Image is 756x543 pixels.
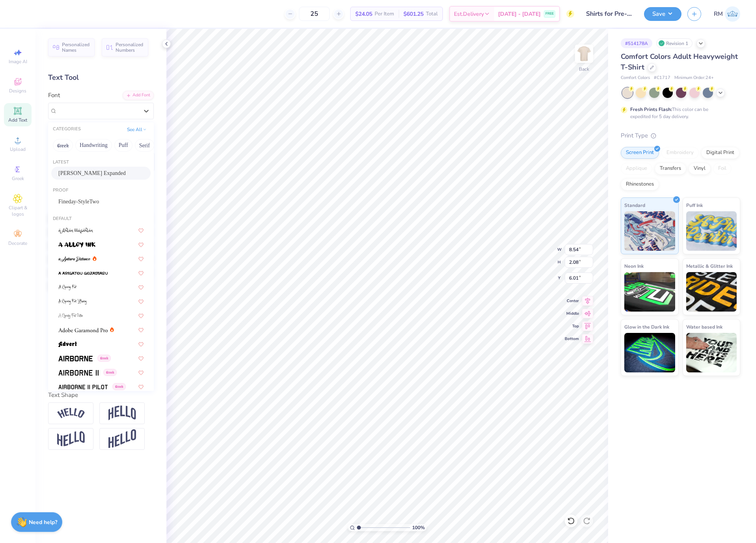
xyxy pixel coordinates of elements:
[426,10,438,18] span: Total
[403,10,424,18] span: $601.25
[57,431,85,447] img: Flag
[10,146,26,152] span: Upload
[624,323,669,331] span: Glow in the Dark Ink
[123,91,154,100] div: Add Font
[580,6,638,22] input: Untitled Design
[565,336,579,342] span: Bottom
[58,197,99,206] span: Fineday-StyleTwo
[135,139,154,152] button: Serif
[565,298,579,304] span: Center
[624,333,675,372] img: Glow in the Dark Ink
[661,147,699,159] div: Embroidery
[375,10,394,18] span: Per Item
[412,524,425,531] span: 100 %
[48,187,154,194] div: Proof
[701,147,739,159] div: Digital Print
[689,163,711,175] div: Vinyl
[714,6,740,22] a: RM
[29,519,57,526] strong: Need help?
[75,139,112,152] button: Handwriting
[58,299,87,304] img: A Charming Font Leftleaning
[624,201,645,209] span: Standard
[579,66,589,73] div: Back
[621,147,659,159] div: Screen Print
[624,272,675,312] img: Neon Ink
[103,369,117,376] span: Greek
[108,429,136,449] img: Rise
[58,271,108,276] img: a Arigatou Gozaimasu
[58,242,95,248] img: a Alloy Ink
[97,355,111,362] span: Greek
[545,11,554,17] span: FREE
[58,327,108,333] img: Adobe Garamond Pro
[621,131,740,140] div: Print Type
[48,216,154,222] div: Default
[4,205,32,217] span: Clipart & logos
[565,323,579,329] span: Top
[674,75,714,81] span: Minimum Order: 24 +
[621,38,652,48] div: # 514178A
[58,285,77,290] img: A Charming Font
[714,9,723,19] span: RM
[48,159,154,166] div: Latest
[12,175,24,182] span: Greek
[686,211,737,251] img: Puff Ink
[686,262,733,270] span: Metallic & Glitter Ink
[624,211,675,251] img: Standard
[48,391,154,400] div: Text Shape
[654,75,670,81] span: # C1717
[621,52,738,72] span: Comfort Colors Adult Heavyweight T-Shirt
[686,201,703,209] span: Puff Ink
[686,333,737,372] img: Water based Ink
[58,370,99,376] img: Airborne II
[62,42,90,53] span: Personalized Names
[621,75,650,81] span: Comfort Colors
[299,7,330,21] input: – –
[112,383,126,390] span: Greek
[686,272,737,312] img: Metallic & Glitter Ink
[58,342,77,347] img: Advert
[8,117,27,123] span: Add Text
[58,256,91,262] img: a Antara Distance
[108,406,136,421] img: Arch
[656,38,693,48] div: Revision 1
[58,313,83,319] img: A Charming Font Outline
[713,163,732,175] div: Foil
[8,240,27,246] span: Decorate
[630,106,672,113] strong: Fresh Prints Flash:
[53,126,81,133] div: CATEGORIES
[725,6,740,22] img: Ronald Manipon
[9,58,27,65] span: Image AI
[48,91,60,100] label: Font
[621,163,652,175] div: Applique
[58,228,93,233] img: a Ahlan Wasahlan
[498,10,541,18] span: [DATE] - [DATE]
[48,72,154,83] div: Text Tool
[125,126,149,133] button: See All
[630,106,727,120] div: This color can be expedited for 5 day delivery.
[114,139,133,152] button: Puff
[116,42,144,53] span: Personalized Numbers
[454,10,484,18] span: Est. Delivery
[58,169,126,177] span: [PERSON_NAME] Expanded
[686,323,722,331] span: Water based Ink
[621,178,659,190] div: Rhinestones
[57,408,85,419] img: Arc
[565,311,579,316] span: Middle
[58,356,93,361] img: Airborne
[644,7,681,21] button: Save
[655,163,686,175] div: Transfers
[53,139,73,152] button: Greek
[624,262,644,270] span: Neon Ink
[576,46,592,62] img: Back
[355,10,372,18] span: $24.05
[9,88,26,94] span: Designs
[58,384,108,390] img: Airborne II Pilot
